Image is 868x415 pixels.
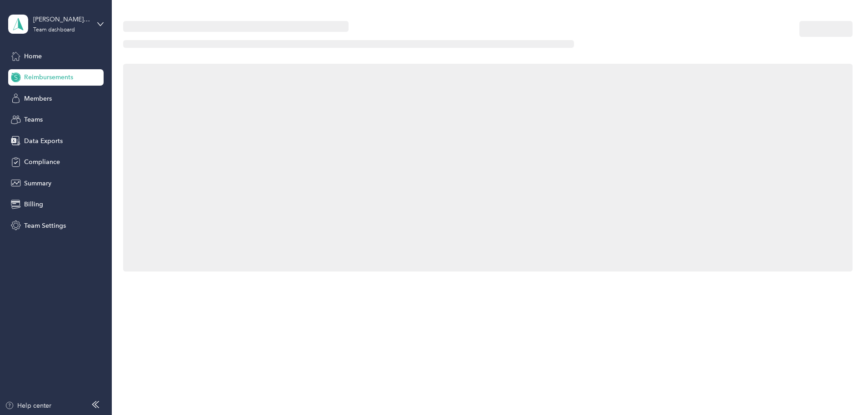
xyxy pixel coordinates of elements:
span: Summary [24,179,51,188]
div: [PERSON_NAME] Beverage [33,15,90,24]
span: Home [24,51,42,61]
span: Data Exports [24,136,63,146]
div: Team dashboard [33,27,75,33]
span: Billing [24,200,43,209]
span: Reimbursements [24,72,73,82]
span: Team Settings [24,221,66,231]
span: Teams [24,115,43,124]
span: Compliance [24,157,60,167]
span: Members [24,94,52,103]
button: Help center [5,401,51,410]
iframe: Everlance-gr Chat Button Frame [817,364,868,415]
